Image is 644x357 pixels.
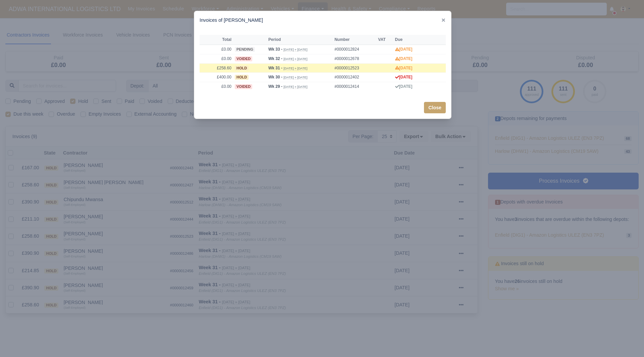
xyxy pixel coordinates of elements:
[235,75,249,80] span: hold
[395,84,413,89] strong: [DATE]
[376,35,393,45] th: VAT
[194,11,451,29] div: Invoices of [PERSON_NAME]
[267,35,333,45] th: Period
[283,48,307,52] small: [DATE] » [DATE]
[283,66,307,70] small: [DATE] » [DATE]
[268,84,282,89] strong: Wk 29 -
[283,85,307,89] small: [DATE] » [DATE]
[200,54,233,63] td: £0.00
[235,84,252,89] span: voided
[268,66,282,70] strong: Wk 31 -
[523,279,644,357] iframe: Chat Widget
[395,56,413,61] strong: [DATE]
[395,75,413,79] strong: [DATE]
[235,66,249,71] span: hold
[268,75,282,79] strong: Wk 30 -
[395,66,413,70] strong: [DATE]
[268,56,282,61] strong: Wk 32 -
[235,56,252,61] span: voided
[268,47,282,52] strong: Wk 33 -
[200,73,233,82] td: £400.00
[200,45,233,54] td: £0.00
[283,57,307,61] small: [DATE] » [DATE]
[333,54,376,63] td: #0000012678
[333,45,376,54] td: #0000012824
[200,35,233,45] th: Total
[235,47,255,52] span: pending
[393,35,426,45] th: Due
[424,102,446,113] button: Close
[200,63,233,73] td: £258.60
[333,73,376,82] td: #0000012402
[333,35,376,45] th: Number
[200,82,233,91] td: £0.00
[333,82,376,91] td: #0000012414
[333,63,376,73] td: #0000012523
[283,75,307,79] small: [DATE] » [DATE]
[395,47,413,52] strong: [DATE]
